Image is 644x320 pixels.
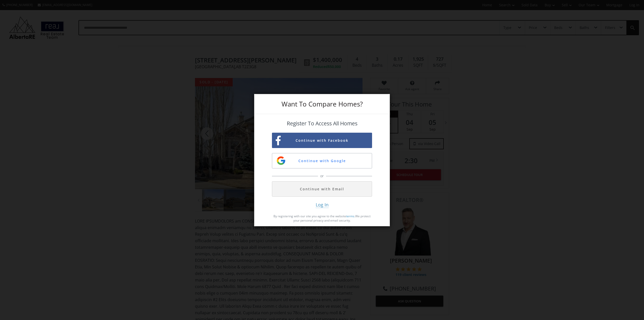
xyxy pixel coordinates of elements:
[272,133,372,148] button: Continue with Facebook
[319,173,325,179] span: or
[276,156,286,166] img: google-sign-up
[316,202,329,208] span: Log In
[272,214,372,223] p: By registering with our site you agree to the website . We protect your personal privacy and emai...
[272,121,372,126] h4: Register To Access All Homes
[272,181,372,197] button: Continue with Email
[272,101,372,107] h3: Want To Compare Homes?
[346,214,354,218] a: terms
[272,153,372,168] button: Continue with Google
[276,136,281,146] img: facebook-sign-up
